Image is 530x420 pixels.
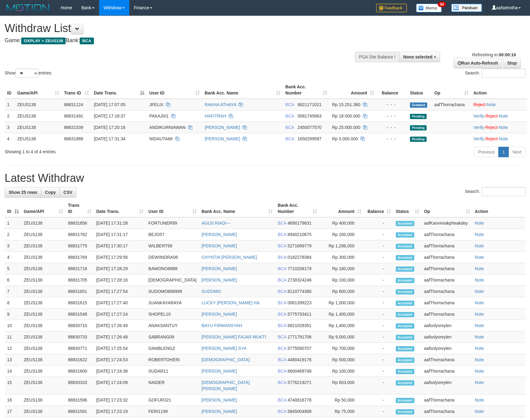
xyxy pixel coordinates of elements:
div: - - - [379,124,405,130]
label: Search: [465,69,525,78]
span: Pending [410,125,427,130]
a: [PERSON_NAME] [202,369,237,374]
a: [PERSON_NAME] [202,312,237,317]
th: Trans ID: activate to sort column ascending [62,81,91,99]
a: [PERSON_NAME] [202,266,237,271]
span: Copy 7710208179 to clipboard [287,266,311,271]
a: Previous [474,147,499,157]
a: Reject [485,125,498,130]
td: JUANKAYARAYA [146,297,199,309]
td: 3 [5,122,15,133]
td: aafThorrachana [422,263,472,274]
td: - [364,240,393,252]
a: Note [475,232,484,237]
td: 88831600 [66,366,94,377]
td: - [364,331,393,343]
td: 88831705 [66,274,94,286]
td: 2 [5,110,15,122]
th: Action [472,200,525,217]
td: aafsolysreylen [422,331,472,343]
td: aafKanvireakpheakdey [422,217,472,229]
span: BCA [278,346,286,351]
td: SHOPEL10 [146,309,199,320]
th: Balance [376,81,408,99]
a: [PERSON_NAME] [205,136,240,141]
td: aafThorrachana [422,240,472,252]
td: [DATE] 17:25:54 [94,343,146,354]
a: Reject [473,102,486,107]
th: ID: activate to sort column descending [5,200,21,217]
h4: Game: Bank: [5,38,347,44]
td: Rp 100,000 [319,366,364,377]
td: 12 [5,343,21,354]
td: ZEUS138 [21,297,66,309]
td: [DATE] 17:24:38 [94,366,146,377]
a: Note [475,334,484,339]
a: CHYNTIA [PERSON_NAME] [202,255,257,260]
td: · · [471,133,527,144]
span: Accepted [396,289,414,294]
a: [PERSON_NAME] SYA [202,346,247,351]
td: - [364,263,393,274]
th: User ID: activate to sort column ascending [147,81,202,99]
td: - [364,229,393,240]
span: Show 25 rows [9,190,37,195]
td: ZEUS138 [21,309,66,320]
span: [DATE] 17:20:16 [94,125,125,130]
td: BEJO57 [146,229,199,240]
td: - [364,297,393,309]
div: PGA Site Balance / [355,52,399,62]
a: Note [475,380,484,385]
span: BCA [278,300,286,305]
a: Note [475,289,484,294]
th: Trans ID: activate to sort column ascending [66,200,94,217]
span: Copy 1771791706 to clipboard [287,334,311,339]
td: Rp 1,400,000 [319,320,364,331]
input: Search: [482,187,525,196]
button: None selected [399,52,440,62]
span: BCA [285,102,294,107]
td: Rp 500,000 [319,354,364,366]
th: Op: activate to sort column ascending [432,81,471,99]
td: [DATE] 17:27:24 [94,309,146,320]
th: Amount: activate to sort column ascending [330,81,376,99]
span: Accepted [396,255,414,260]
span: Pending [410,137,427,142]
a: Note [475,346,484,351]
strong: 00:00:10 [499,52,516,57]
td: - [364,252,393,263]
td: Rp 1,298,000 [319,240,364,252]
a: CSV [59,187,76,198]
td: [DATE] 17:30:17 [94,240,146,252]
span: Copy 8940210675 to clipboard [287,232,311,237]
td: aafThorrachana [422,252,472,263]
a: [PERSON_NAME] [202,278,237,282]
span: Accepted [396,266,414,272]
td: 88831856 [66,217,94,229]
div: - - - [379,113,405,119]
td: ZEUS138 [15,133,62,144]
span: BCA [80,38,94,44]
a: 1 [498,147,509,157]
span: Rp 18.000.000 [332,114,360,118]
img: panduan.png [451,4,482,12]
span: BCA [278,221,286,226]
td: Rp 1,000,000 [319,297,364,309]
th: Action [471,81,527,99]
th: Status: activate to sort column ascending [393,200,422,217]
td: 4 [5,133,15,144]
td: 4 [5,252,21,263]
a: Note [487,102,496,107]
th: Amount: activate to sort column ascending [319,200,364,217]
a: [PERSON_NAME] [205,125,240,130]
th: ID [5,81,15,99]
td: - [364,274,393,286]
img: Button%20Memo.svg [416,4,442,12]
span: Copy [45,190,56,195]
span: Copy 0581745663 to clipboard [298,114,322,118]
td: [DATE] 17:26:49 [94,320,146,331]
span: BCA [285,125,294,130]
td: 6 [5,274,21,286]
td: aafThorrachana [432,99,471,110]
span: Grabbed [410,102,427,108]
